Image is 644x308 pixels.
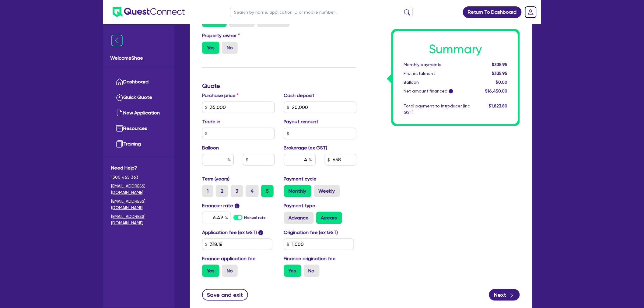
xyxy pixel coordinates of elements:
[284,118,319,125] label: Payout amount
[111,174,166,180] span: 1300 465 363
[230,7,413,17] input: Search by name, application ID or mobile number...
[304,265,320,277] label: No
[284,175,317,183] label: Payment cycle
[202,202,240,209] label: Financier rate
[202,255,256,262] label: Finance application fee
[489,103,508,108] span: $1,823.80
[284,185,311,197] label: Monthly
[202,144,219,152] label: Balloon
[202,175,229,183] label: Term (years)
[258,230,263,235] span: i
[202,42,219,54] label: Yes
[284,212,314,224] label: Advance
[284,255,336,262] label: Finance origination fee
[111,183,166,196] a: [EMAIL_ADDRESS][DOMAIN_NAME]
[523,4,539,20] a: Dropdown toggle
[202,32,240,39] label: Property owner
[404,42,508,57] h1: Summary
[111,121,166,136] a: Resources
[111,105,166,121] a: New Application
[284,144,327,152] label: Brokerage (ex GST)
[110,54,167,62] span: Welcome Shae
[116,94,123,101] img: quick-quote
[399,103,474,116] div: Total payment to introducer (inc GST)
[111,35,123,46] img: icon-menu-close
[111,213,166,226] a: [EMAIL_ADDRESS][DOMAIN_NAME]
[284,265,301,277] label: Yes
[492,71,508,76] span: $335.95
[202,289,248,301] button: Save and exit
[492,62,508,67] span: $335.95
[202,265,219,277] label: Yes
[399,79,474,86] div: Balloon
[284,202,316,209] label: Payment type
[235,204,240,208] span: i
[316,212,342,224] label: Arrears
[463,6,522,18] a: Return To Dashboard
[202,92,239,99] label: Purchase price
[111,198,166,211] a: [EMAIL_ADDRESS][DOMAIN_NAME]
[116,109,123,117] img: new-application
[284,92,315,99] label: Cash deposit
[202,185,213,197] label: 1
[485,89,508,93] span: $16,450.00
[113,7,185,17] img: quest-connect-logo-blue
[246,185,259,197] label: 4
[244,215,266,220] label: Manual rate
[489,289,520,301] button: Next
[116,125,123,132] img: resources
[449,89,453,94] span: i
[202,82,356,89] h3: Quote
[399,61,474,68] div: Monthly payments
[261,185,274,197] label: 5
[202,229,257,236] label: Application fee (ex GST)
[314,185,340,197] label: Weekly
[111,74,166,90] a: Dashboard
[116,140,123,148] img: training
[231,185,243,197] label: 3
[111,90,166,105] a: Quick Quote
[111,164,166,172] span: Need Help?
[111,136,166,152] a: Training
[216,185,228,197] label: 2
[496,80,508,85] span: $0.00
[399,88,474,94] div: Net amount financed
[202,118,220,125] label: Trade in
[222,42,238,54] label: No
[284,229,338,236] label: Origination fee (ex GST)
[399,70,474,77] div: First instalment
[222,265,238,277] label: No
